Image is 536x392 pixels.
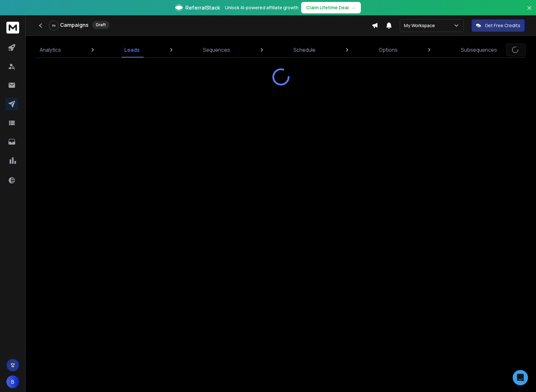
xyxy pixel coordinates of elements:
p: 0 % [52,24,56,27]
button: Claim Lifetime Deal→ [301,2,361,13]
a: Analytics [36,42,65,57]
p: Options [379,46,398,54]
a: Subsequences [457,42,501,57]
p: Leads [124,46,140,54]
button: Get Free Credits [471,19,525,32]
h1: Campaigns [60,21,89,29]
a: Sequences [199,42,234,57]
a: Leads [120,42,144,57]
div: Open Intercom Messenger [513,370,528,385]
p: Schedule [293,46,315,54]
p: Sequences [203,46,230,54]
span: ReferralStack [185,4,220,11]
span: → [351,4,356,11]
a: Options [375,42,401,57]
p: Get Free Credits [485,22,520,29]
p: Subsequences [461,46,497,54]
p: Unlock AI-powered affiliate growth [225,4,299,11]
button: Close banner [525,4,533,19]
p: Analytics [40,46,61,54]
div: Draft [92,21,109,29]
p: My Workspace [404,22,438,29]
a: Schedule [290,42,319,57]
button: B [6,375,19,388]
